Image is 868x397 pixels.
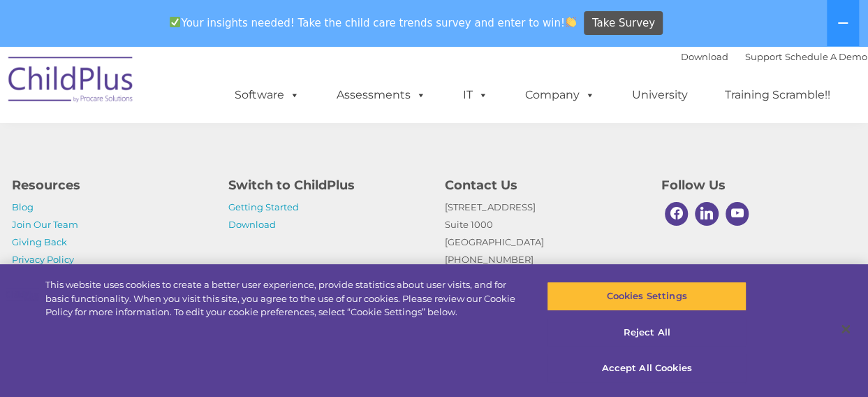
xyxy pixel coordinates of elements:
[547,282,746,311] button: Cookies Settings
[194,150,253,160] span: Phone number
[681,51,867,62] font: |
[164,9,582,36] span: Your insights needed! Take the child care trends survey and enter to win!
[445,198,640,286] p: [STREET_ADDRESS] Suite 1000 [GEOGRAPHIC_DATA] [PHONE_NUMBER]
[785,51,867,62] a: Schedule A Demo
[323,81,440,109] a: Assessments
[661,175,857,195] h4: Follow Us
[194,92,237,103] span: Last name
[511,81,609,109] a: Company
[711,81,844,109] a: Training Scramble!!
[566,17,576,27] img: 👏
[745,51,782,62] a: Support
[547,318,746,347] button: Reject All
[12,236,67,247] a: Giving Back
[830,314,861,345] button: Close
[584,11,663,36] a: Take Survey
[228,201,299,212] a: Getting Started
[228,175,424,195] h4: Switch to ChildPlus
[12,175,207,195] h4: Resources
[547,354,746,383] button: Accept All Cookies
[681,51,728,62] a: Download
[1,47,141,117] img: ChildPlus by Procare Solutions
[592,11,655,36] span: Take Survey
[449,81,502,109] a: IT
[228,219,276,230] a: Download
[618,81,702,109] a: University
[661,198,692,229] a: Facebook
[691,198,722,229] a: Linkedin
[12,219,78,230] a: Join Our Team
[12,254,74,265] a: Privacy Policy
[722,198,753,229] a: Youtube
[12,201,34,212] a: Blog
[221,81,314,109] a: Software
[170,17,180,27] img: ✅
[445,175,640,195] h4: Contact Us
[45,278,521,319] div: This website uses cookies to create a better user experience, provide statistics about user visit...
